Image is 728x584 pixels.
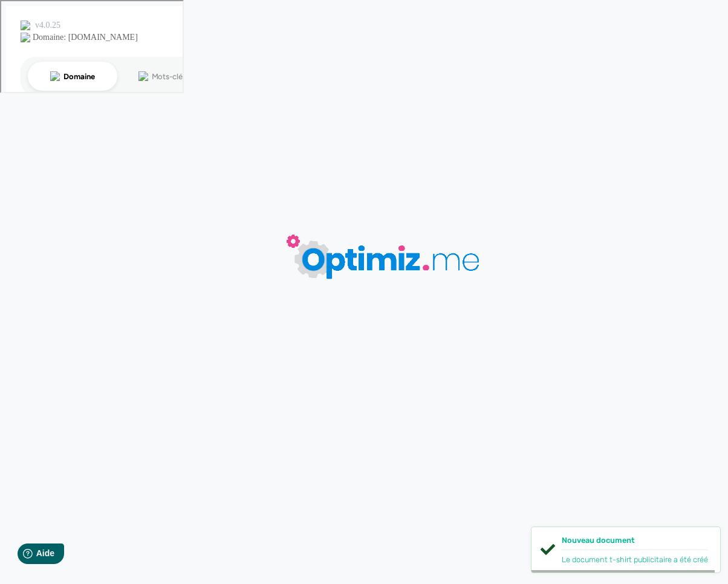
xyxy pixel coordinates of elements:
[34,19,59,29] div: v 4.0.25
[31,31,137,41] div: Domaine: [DOMAIN_NAME]
[49,70,59,80] img: tab_domain_overview_orange.svg
[62,71,93,79] div: Domaine
[255,204,527,307] img: loader-big-blue.gif
[137,70,147,80] img: tab_keywords_by_traffic_grey.svg
[562,554,708,565] div: Le document t-shirt publicitaire a été créé
[562,534,708,550] div: Nouveau document
[151,71,185,79] div: Mots-clés
[19,19,29,29] img: logo_orange.svg
[19,31,29,41] img: website_grey.svg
